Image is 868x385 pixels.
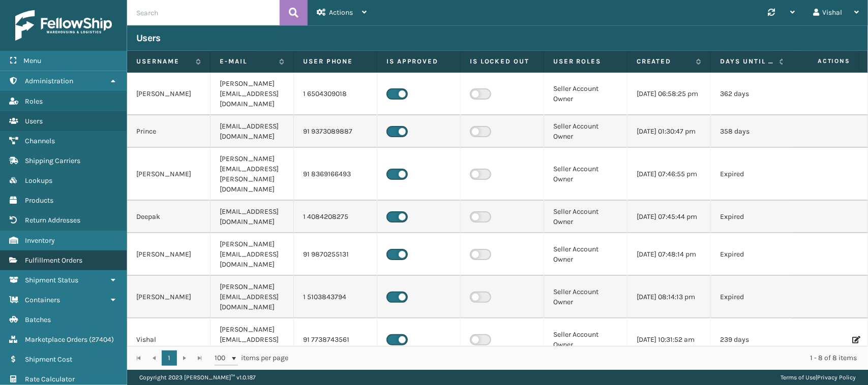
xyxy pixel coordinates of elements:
[136,32,161,44] h3: Users
[211,148,294,201] td: [PERSON_NAME][EMAIL_ADDRESS][PERSON_NAME][DOMAIN_NAME]
[544,318,627,361] td: Seller Account Owner
[25,216,80,224] span: Return Addresses
[136,57,191,66] label: Username
[470,57,534,66] label: Is Locked Out
[294,276,377,318] td: 1 5103843794
[294,318,377,361] td: 91 7738743561
[786,53,856,70] span: Actions
[25,196,53,205] span: Products
[544,233,627,276] td: Seller Account Owner
[294,201,377,233] td: 1 4084208275
[711,233,794,276] td: Expired
[25,156,80,165] span: Shipping Carriers
[544,201,627,233] td: Seller Account Owner
[294,233,377,276] td: 91 9870255131
[553,57,618,66] label: User Roles
[162,350,177,366] a: 1
[211,115,294,148] td: [EMAIL_ADDRESS][DOMAIN_NAME]
[127,73,211,115] td: [PERSON_NAME]
[127,233,211,276] td: [PERSON_NAME]
[127,318,211,361] td: Vishal
[127,201,211,233] td: Deepak
[627,318,711,361] td: [DATE] 10:31:52 am
[25,236,55,245] span: Inventory
[215,350,289,366] span: items per page
[211,233,294,276] td: [PERSON_NAME][EMAIL_ADDRESS][DOMAIN_NAME]
[25,137,55,145] span: Channels
[25,176,52,185] span: Lookups
[294,73,377,115] td: 1 6504309018
[852,336,858,343] i: Edit
[23,56,41,65] span: Menu
[544,148,627,201] td: Seller Account Owner
[711,201,794,233] td: Expired
[25,335,87,344] span: Marketplace Orders
[781,374,816,381] a: Terms of Use
[544,73,627,115] td: Seller Account Owner
[627,73,711,115] td: [DATE] 06:58:25 pm
[720,57,774,66] label: Days until password expires
[627,276,711,318] td: [DATE] 08:14:13 pm
[781,370,856,385] div: |
[711,115,794,148] td: 358 days
[127,276,211,318] td: [PERSON_NAME]
[15,10,112,41] img: logo
[211,73,294,115] td: [PERSON_NAME][EMAIL_ADDRESS][DOMAIN_NAME]
[711,148,794,201] td: Expired
[25,355,72,364] span: Shipment Cost
[127,115,211,148] td: Prince
[25,296,60,304] span: Containers
[211,318,294,361] td: [PERSON_NAME][EMAIL_ADDRESS][DOMAIN_NAME]
[627,201,711,233] td: [DATE] 07:45:44 pm
[627,115,711,148] td: [DATE] 01:30:47 pm
[544,115,627,148] td: Seller Account Owner
[25,276,78,284] span: Shipment Status
[139,370,256,385] p: Copyright 2023 [PERSON_NAME]™ v 1.0.187
[215,353,230,363] span: 100
[25,375,75,383] span: Rate Calculator
[329,8,353,17] span: Actions
[711,73,794,115] td: 362 days
[711,276,794,318] td: Expired
[386,57,451,66] label: Is Approved
[211,276,294,318] td: [PERSON_NAME][EMAIL_ADDRESS][DOMAIN_NAME]
[127,148,211,201] td: [PERSON_NAME]
[294,115,377,148] td: 91 9373089887
[627,233,711,276] td: [DATE] 07:48:14 pm
[637,57,691,66] label: Created
[711,318,794,361] td: 239 days
[303,353,857,363] div: 1 - 8 of 8 items
[25,77,73,85] span: Administration
[89,335,114,344] span: ( 27404 )
[25,256,82,265] span: Fulfillment Orders
[220,57,274,66] label: E-mail
[25,97,43,106] span: Roles
[25,117,43,125] span: Users
[817,374,856,381] a: Privacy Policy
[25,315,51,324] span: Batches
[303,57,368,66] label: User phone
[544,276,627,318] td: Seller Account Owner
[627,148,711,201] td: [DATE] 07:46:55 pm
[211,201,294,233] td: [EMAIL_ADDRESS][DOMAIN_NAME]
[294,148,377,201] td: 91 8369166493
